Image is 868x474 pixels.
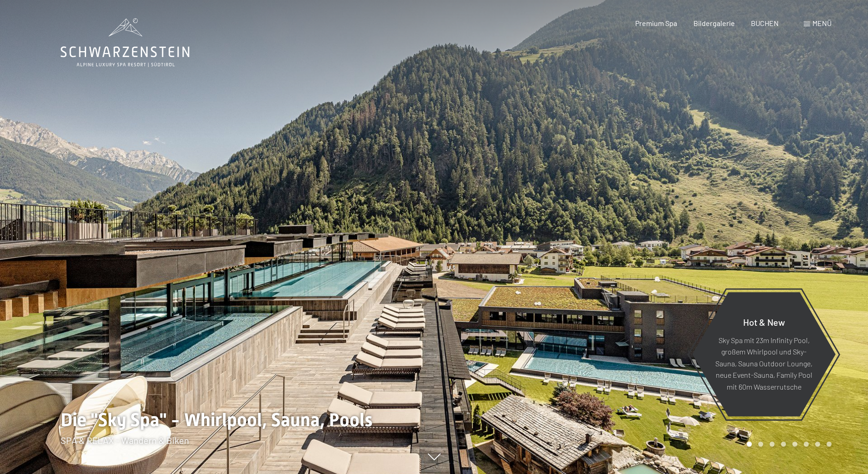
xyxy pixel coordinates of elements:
div: Carousel Page 5 [792,442,797,447]
div: Carousel Page 6 [804,442,809,447]
a: Premium Spa [635,19,677,27]
span: Hot & New [743,316,785,327]
a: BUCHEN [751,19,779,27]
div: Carousel Page 4 [781,442,786,447]
a: Hot & New Sky Spa mit 23m Infinity Pool, großem Whirlpool und Sky-Sauna, Sauna Outdoor Lounge, ne... [692,292,836,417]
div: Carousel Page 3 [770,442,775,447]
div: Carousel Page 1 (Current Slide) [747,442,752,447]
p: Sky Spa mit 23m Infinity Pool, großem Whirlpool und Sky-Sauna, Sauna Outdoor Lounge, neue Event-S... [714,334,813,392]
div: Carousel Page 7 [815,442,820,447]
span: Menü [812,19,832,27]
a: Bildergalerie [693,19,735,27]
div: Carousel Page 8 [827,442,832,447]
div: Carousel Page 2 [758,442,763,447]
div: Carousel Pagination [744,442,832,447]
